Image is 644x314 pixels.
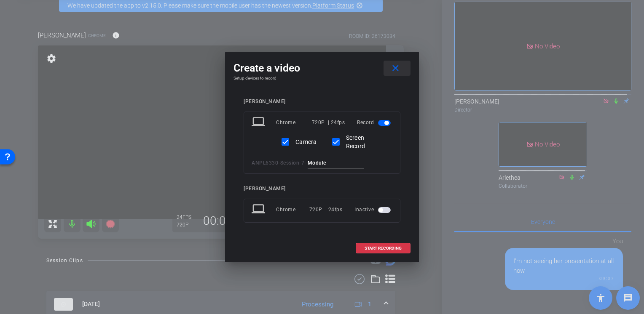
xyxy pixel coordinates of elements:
button: START RECORDING [356,243,411,253]
div: Create a video [233,61,411,76]
label: Screen Record [344,133,382,150]
div: [PERSON_NAME] [244,186,400,192]
mat-icon: laptop [252,202,267,217]
span: Session-7 [280,160,305,166]
span: - [278,160,280,166]
div: Record [357,115,392,130]
div: Chrome [276,202,309,217]
div: Chrome [276,115,312,130]
div: 720P | 24fps [312,115,345,130]
label: Camera [294,138,317,146]
h4: Setup devices to record [233,76,411,81]
div: 720P | 24fps [309,202,343,217]
span: START RECORDING [365,246,402,250]
span: ANPL6330 [252,160,278,166]
span: - [304,160,306,166]
mat-icon: close [390,63,401,74]
div: [PERSON_NAME] [244,98,400,105]
div: Inactive [354,202,392,217]
mat-icon: laptop [252,115,267,130]
input: ENTER HERE [308,158,364,168]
